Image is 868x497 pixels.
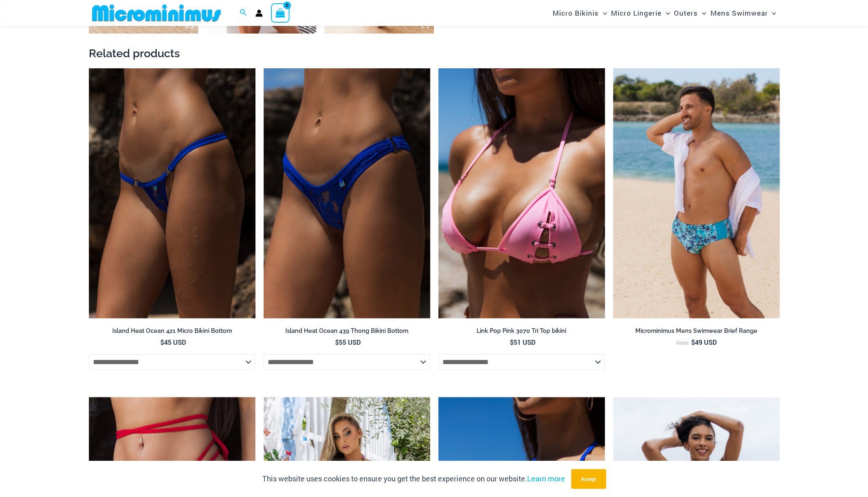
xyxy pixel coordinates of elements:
[510,338,514,346] span: $
[527,474,565,483] a: Learn more
[768,2,776,23] span: Menu Toggle
[255,9,263,17] a: Account icon link
[89,68,255,318] img: Island Heat Ocean 421 Bottom 01
[674,2,698,23] span: Outers
[438,68,605,318] img: Link Pop Pink 3070 Top 01
[710,2,768,23] span: Mens Swimwear
[335,338,339,346] span: $
[160,338,186,346] bdi: 45 USD
[549,1,780,25] nav: Site Navigation
[553,2,599,23] span: Micro Bikinis
[613,68,780,318] img: Hamilton Blue Multi 006 Brief 01
[264,68,430,318] img: Island Heat Ocean 439 Bottom 01
[160,338,164,346] span: $
[262,473,565,485] p: This website uses cookies to ensure you get the best experience on our website.
[613,327,780,338] a: Microminimus Mens Swimwear Brief Range
[89,46,780,60] h2: Related products
[438,68,605,318] a: Link Pop Pink 3070 Top 01Link Pop Pink 3070 Top 4855 Bottom 06Link Pop Pink 3070 Top 4855 Bottom 06
[271,3,290,22] a: View Shopping Cart, empty
[264,327,430,335] h2: Island Heat Ocean 439 Thong Bikini Bottom
[691,338,695,346] span: $
[89,327,255,338] a: Island Heat Ocean 421 Micro Bikini Bottom
[551,2,609,23] a: Micro BikinisMenu ToggleMenu Toggle
[571,469,606,489] button: Accept
[613,68,780,318] a: Hamilton Blue Multi 006 Brief 01Hamilton Blue Multi 006 Brief 03Hamilton Blue Multi 006 Brief 03
[662,2,670,23] span: Menu Toggle
[609,2,672,23] a: Micro LingerieMenu ToggleMenu Toggle
[89,327,255,335] h2: Island Heat Ocean 421 Micro Bikini Bottom
[264,68,430,318] a: Island Heat Ocean 439 Bottom 01Island Heat Ocean 439 Bottom 02Island Heat Ocean 439 Bottom 02
[611,2,662,23] span: Micro Lingerie
[264,327,430,338] a: Island Heat Ocean 439 Thong Bikini Bottom
[613,327,780,335] h2: Microminimus Mens Swimwear Brief Range
[438,327,605,335] h2: Link Pop Pink 3070 Tri Top bikini
[698,2,706,23] span: Menu Toggle
[599,2,607,23] span: Menu Toggle
[335,338,361,346] bdi: 55 USD
[438,327,605,338] a: Link Pop Pink 3070 Tri Top bikini
[89,4,224,22] img: MM SHOP LOGO FLAT
[708,2,778,23] a: Mens SwimwearMenu ToggleMenu Toggle
[510,338,535,346] bdi: 51 USD
[691,338,717,346] bdi: 49 USD
[676,340,689,346] span: From:
[240,8,247,19] a: Search icon link
[89,68,255,318] a: Island Heat Ocean 421 Bottom 01Island Heat Ocean 421 Bottom 02Island Heat Ocean 421 Bottom 02
[672,2,708,23] a: OutersMenu ToggleMenu Toggle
